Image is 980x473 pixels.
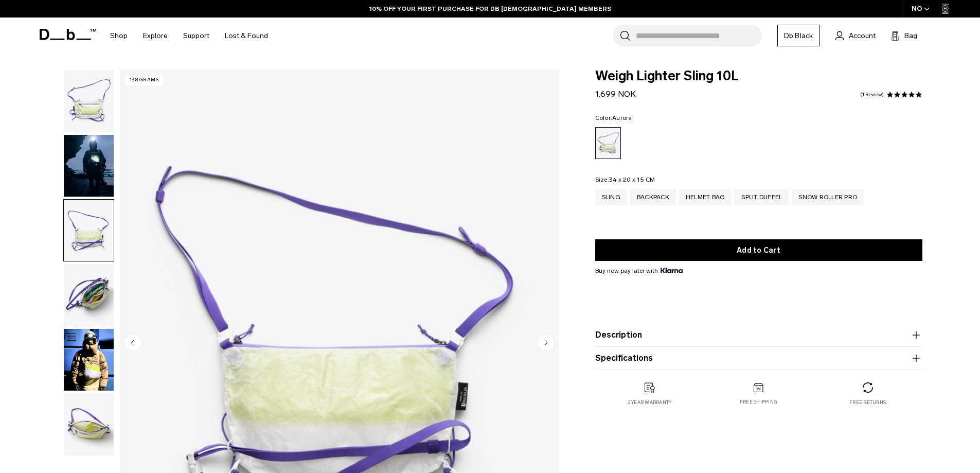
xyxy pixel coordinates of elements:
[63,69,114,132] button: Weigh_Lighter_Sling_10L_1.png
[612,114,632,121] span: Aurora
[595,189,627,205] a: Sling
[225,17,268,54] a: Lost & Found
[183,17,209,54] a: Support
[661,268,683,273] img: {"height" => 20, "alt" => "Klarna"}
[64,135,114,197] img: Weigh_Lighter_Sling_10L_Lifestyle.png
[64,70,114,132] img: Weigh_Lighter_Sling_10L_1.png
[849,30,876,41] span: Account
[777,25,820,46] a: Db Black
[628,399,672,406] p: 2 year warranty
[792,189,864,205] a: Snow Roller Pro
[125,75,164,85] p: 138 grams
[849,399,886,406] p: Free returns
[143,17,168,54] a: Explore
[64,200,114,261] img: Weigh_Lighter_Sling_10L_2.png
[835,29,876,42] a: Account
[891,29,917,42] button: Bag
[110,17,128,54] a: Shop
[63,134,114,197] button: Weigh_Lighter_Sling_10L_Lifestyle.png
[609,176,655,183] span: 34 x 20 x 15 CM
[595,69,922,83] span: Weigh Lighter Sling 10L
[125,335,140,352] button: Previous slide
[740,398,777,406] p: Free shipping
[369,4,611,13] a: 10% OFF YOUR FIRST PURCHASE FOR DB [DEMOGRAPHIC_DATA] MEMBERS
[630,189,676,205] a: Backpack
[63,199,114,262] button: Weigh_Lighter_Sling_10L_2.png
[63,328,114,391] button: Weigh Lighter Sling 10L Aurora
[63,264,114,326] button: Weigh_Lighter_Sling_10L_3.png
[595,329,922,341] button: Description
[595,89,636,99] span: 1.699 NOK
[595,266,683,275] span: Buy now pay later with
[595,127,621,159] a: Aurora
[860,92,884,97] a: 1 reviews
[595,177,655,183] legend: Size:
[64,394,114,456] img: Weigh_Lighter_Sling_10L_4.png
[63,393,114,456] button: Weigh_Lighter_Sling_10L_4.png
[595,352,922,364] button: Specifications
[64,329,114,391] img: Weigh Lighter Sling 10L Aurora
[595,239,922,261] button: Add to Cart
[735,189,789,205] a: Split Duffel
[64,264,114,326] img: Weigh_Lighter_Sling_10L_3.png
[679,189,732,205] a: Helmet Bag
[538,335,554,352] button: Next slide
[595,115,632,121] legend: Color:
[102,17,276,54] nav: Main Navigation
[904,30,917,41] span: Bag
